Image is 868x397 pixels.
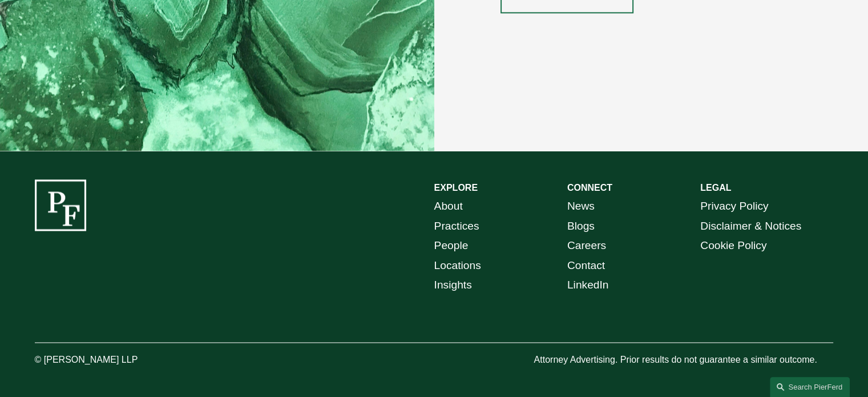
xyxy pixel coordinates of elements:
p: Attorney Advertising. Prior results do not guarantee a similar outcome. [534,352,833,368]
a: LinkedIn [567,275,609,295]
strong: LEGAL [700,183,731,193]
a: Careers [567,236,606,256]
a: Cookie Policy [700,236,766,256]
strong: EXPLORE [434,183,478,193]
a: Contact [567,256,605,276]
a: About [434,197,463,216]
a: Practices [434,216,479,236]
a: Insights [434,275,472,295]
a: Privacy Policy [700,197,768,216]
a: News [567,197,595,216]
p: © [PERSON_NAME] LLP [35,352,201,368]
strong: CONNECT [567,183,612,193]
a: Locations [434,256,481,276]
a: Disclaimer & Notices [700,216,801,236]
a: Search this site [770,377,850,397]
a: People [434,236,469,256]
a: Blogs [567,216,595,236]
